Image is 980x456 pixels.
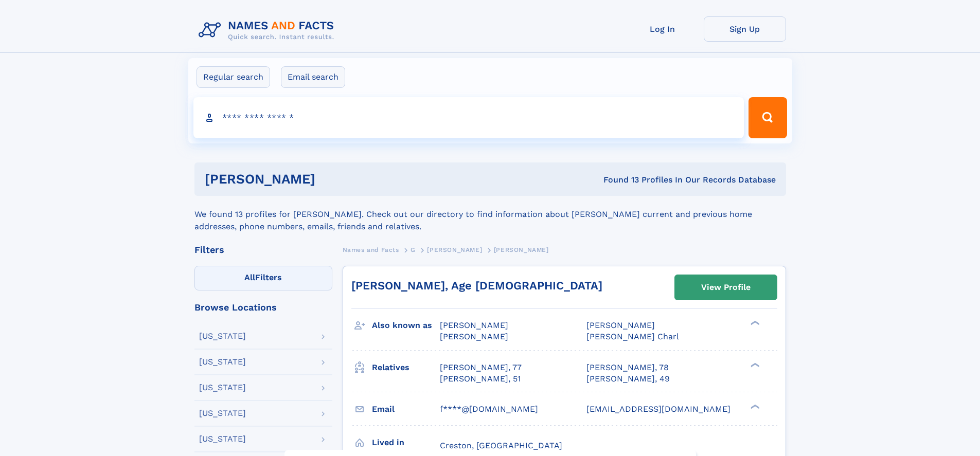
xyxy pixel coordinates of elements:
[586,320,655,330] span: [PERSON_NAME]
[748,403,760,410] div: ❯
[351,279,602,292] a: [PERSON_NAME], Age [DEMOGRAPHIC_DATA]
[194,196,786,233] div: We found 13 profiles for [PERSON_NAME]. Check out our directory to find information about [PERSON...
[749,97,787,138] button: Search Button
[586,404,730,414] span: [EMAIL_ADDRESS][DOMAIN_NAME]
[372,317,440,334] h3: Also known as
[701,276,751,299] div: View Profile
[244,272,255,282] span: All
[199,435,246,443] div: [US_STATE]
[372,400,440,418] h3: Email
[411,243,416,256] a: G
[427,243,482,256] a: [PERSON_NAME]
[440,373,521,385] a: [PERSON_NAME], 51
[199,409,246,417] div: [US_STATE]
[205,173,459,186] h1: [PERSON_NAME]
[281,66,345,88] label: Email search
[459,174,776,186] div: Found 13 Profiles In Our Records Database
[440,441,562,450] span: Creston, [GEOGRAPHIC_DATA]
[372,359,440,376] h3: Relatives
[193,97,744,138] input: search input
[427,246,482,253] span: [PERSON_NAME]
[194,303,332,312] div: Browse Locations
[197,66,270,88] label: Regular search
[748,361,760,368] div: ❯
[411,246,416,253] span: G
[586,373,670,385] a: [PERSON_NAME], 49
[194,266,332,290] label: Filters
[704,16,786,42] a: Sign Up
[748,320,760,326] div: ❯
[675,275,777,300] a: View Profile
[199,384,246,392] div: [US_STATE]
[586,332,679,341] span: [PERSON_NAME] Charl
[199,358,246,366] div: [US_STATE]
[343,243,399,256] a: Names and Facts
[621,16,704,42] a: Log In
[194,16,343,44] img: Logo Names and Facts
[372,434,440,451] h3: Lived in
[440,362,522,373] a: [PERSON_NAME], 77
[440,320,508,330] span: [PERSON_NAME]
[440,332,508,341] span: [PERSON_NAME]
[199,332,246,340] div: [US_STATE]
[494,246,549,253] span: [PERSON_NAME]
[586,362,669,373] a: [PERSON_NAME], 78
[194,245,332,254] div: Filters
